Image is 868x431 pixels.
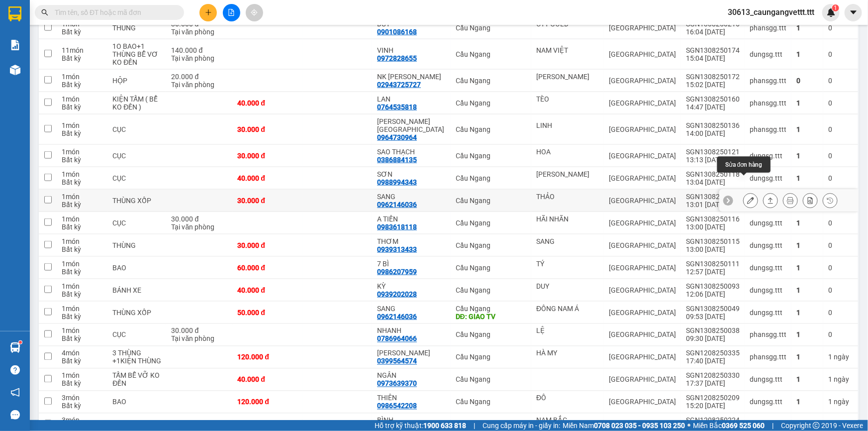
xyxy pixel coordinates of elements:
[686,54,740,62] div: 15:04 [DATE]
[834,376,849,384] span: ngày
[536,121,599,129] div: LINH
[686,327,740,335] div: SGN1308250038
[112,264,161,272] div: BAO
[62,282,102,290] div: 1 món
[456,286,527,294] div: Cầu Ngang
[377,156,417,164] div: 0386884135
[750,77,786,85] div: phansgg.ttt
[10,342,20,353] img: warehouse-icon
[377,372,446,380] div: NGÂN
[456,77,527,85] div: Cầu Ngang
[171,215,227,223] div: 30.000 đ
[474,420,475,431] span: |
[456,24,527,32] div: Cầu Ngang
[377,201,417,209] div: 0962146036
[828,398,853,406] div: 1
[536,215,599,223] div: HÃI NHÃN
[686,282,740,290] div: SGN1308250093
[377,282,446,290] div: KỲ
[112,95,161,111] div: KIỆN TẤM ( BỂ KO ĐỀN )
[238,99,297,107] div: 40.000 đ
[55,7,172,18] input: Tìm tên, số ĐT hoặc mã đơn
[686,178,740,186] div: 13:04 [DATE]
[686,215,740,223] div: SGN1308250116
[743,193,758,208] div: Sửa đơn hàng
[827,8,836,17] img: icon-new-feature
[456,50,527,58] div: Cầu Ngang
[828,50,853,58] div: 0
[722,422,765,430] strong: 0369 525 060
[377,73,446,81] div: NK MỸ LINH
[686,237,740,245] div: SGN1308250115
[62,121,102,129] div: 1 món
[228,9,235,16] span: file-add
[828,331,853,339] div: 0
[693,420,765,431] span: Miền Bắc
[750,264,786,272] div: dungsg.ttt
[238,309,297,317] div: 50.000 đ
[536,170,599,178] div: KIM LÝ
[238,264,297,272] div: 60.000 đ
[375,420,466,431] span: Hỗ trợ kỹ thuật:
[112,24,161,32] div: THÙNG
[563,420,685,431] span: Miền Nam
[828,241,853,249] div: 0
[828,152,853,160] div: 0
[377,327,446,335] div: NHANH
[377,268,417,276] div: 0986207959
[62,268,102,276] div: Bất kỳ
[238,353,297,361] div: 120.000 đ
[536,95,599,103] div: TÈO
[609,331,676,339] div: [GEOGRAPHIC_DATA]
[423,422,466,430] strong: 1900 633 818
[750,309,786,317] div: dungsg.ttt
[686,223,740,231] div: 13:00 [DATE]
[171,54,227,62] div: Tại văn phòng
[112,372,161,388] div: TẤM BỄ VỠ KO ĐỀN
[238,125,297,133] div: 30.000 đ
[62,103,102,111] div: Bất kỳ
[750,398,786,406] div: dungsg.ttt
[62,28,102,36] div: Bất kỳ
[377,28,417,36] div: 0901086168
[171,28,227,36] div: Tại văn phòng
[845,4,862,21] button: caret-down
[828,309,853,317] div: 0
[251,9,258,16] span: aim
[609,125,676,133] div: [GEOGRAPHIC_DATA]
[377,178,417,186] div: 0988994343
[377,290,417,298] div: 0939202028
[205,9,212,16] span: plus
[686,193,740,201] div: SGN1308250117
[536,237,599,245] div: SANG
[686,73,740,81] div: SGN1308250172
[62,81,102,89] div: Bất kỳ
[750,174,786,182] div: dungsg.ttt
[750,152,786,160] div: dungsg.ttt
[796,219,818,227] div: 1
[456,376,527,384] div: Cầu Ngang
[686,121,740,129] div: SGN1308250136
[849,8,858,17] span: caret-down
[750,99,786,107] div: phansgg.ttt
[62,380,102,388] div: Bất kỳ
[112,349,161,365] div: 3 THÙNG +1KIỆN THÙNG
[686,290,740,298] div: 12:06 [DATE]
[828,99,853,107] div: 0
[536,394,599,402] div: ĐÔ
[796,174,818,182] div: 1
[686,335,740,343] div: 09:30 [DATE]
[686,380,740,388] div: 17:37 [DATE]
[536,349,599,357] div: HÀ MY
[246,4,263,21] button: aim
[112,77,161,85] div: HỘP
[41,9,48,16] span: search
[456,241,527,249] div: Cầu Ngang
[10,365,20,375] span: question-circle
[828,376,853,384] div: 1
[377,133,417,141] div: 0964730964
[686,103,740,111] div: 14:47 [DATE]
[686,245,740,253] div: 13:00 [DATE]
[456,197,527,205] div: Cầu Ngang
[686,148,740,156] div: SGN1308250121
